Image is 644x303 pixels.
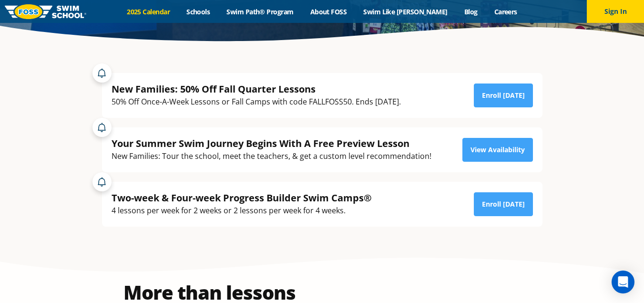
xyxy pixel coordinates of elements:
a: Careers [486,7,525,16]
div: Your Summer Swim Journey Begins With A Free Preview Lesson [112,137,431,150]
div: Two-week & Four-week Progress Builder Swim Camps® [112,191,372,204]
div: Open Intercom Messenger [612,271,634,293]
div: 50% Off Once-A-Week Lessons or Fall Camps with code FALLFOSS50. Ends [DATE]. [112,95,401,108]
div: 4 lessons per week for 2 weeks or 2 lessons per week for 4 weeks. [112,204,372,217]
img: FOSS Swim School Logo [5,4,86,19]
a: View Availability [462,138,533,162]
a: 2025 Calendar [119,7,178,16]
a: Blog [456,7,486,16]
a: Schools [178,7,218,16]
a: Swim Path® Program [218,7,302,16]
div: New Families: 50% Off Fall Quarter Lessons [112,83,401,95]
div: New Families: Tour the school, meet the teachers, & get a custom level recommendation! [112,150,431,163]
a: Enroll [DATE] [474,84,533,107]
a: Swim Like [PERSON_NAME] [355,7,456,16]
a: About FOSS [302,7,355,16]
h2: More than lessons [102,283,317,302]
a: Enroll [DATE] [474,192,533,216]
